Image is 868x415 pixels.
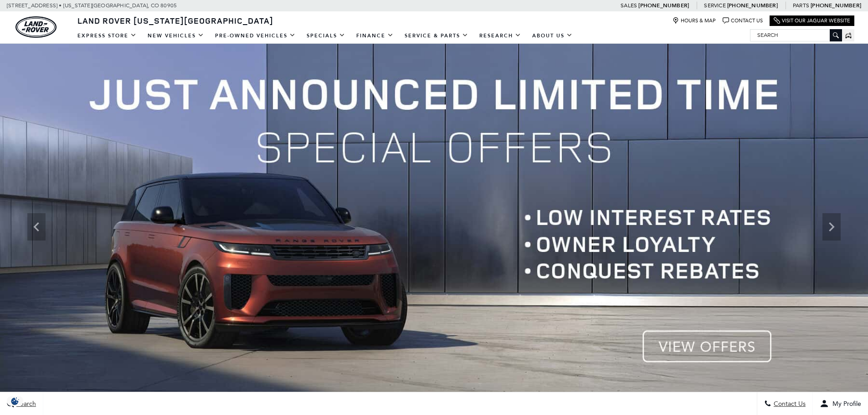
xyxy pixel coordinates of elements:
[813,392,868,415] button: Open user profile menu
[5,396,26,406] img: Opt-Out Icon
[474,28,527,44] a: Research
[351,28,399,44] a: Finance
[750,30,842,41] input: Search
[399,28,474,44] a: Service & Parts
[77,15,273,26] span: Land Rover [US_STATE][GEOGRAPHIC_DATA]
[774,17,850,24] a: Visit Our Jaguar Website
[72,28,578,44] nav: Main Navigation
[621,2,637,9] span: Sales
[210,28,301,44] a: Pre-Owned Vehicles
[704,2,725,9] span: Service
[811,2,861,9] a: [PHONE_NUMBER]
[727,2,778,9] a: [PHONE_NUMBER]
[15,16,56,38] a: land-rover
[72,15,279,26] a: Land Rover [US_STATE][GEOGRAPHIC_DATA]
[673,17,716,24] a: Hours & Map
[793,2,809,9] span: Parts
[27,213,46,241] div: Previous
[527,28,578,44] a: About Us
[7,2,177,9] a: [STREET_ADDRESS] • [US_STATE][GEOGRAPHIC_DATA], CO 80905
[72,28,142,44] a: EXPRESS STORE
[142,28,210,44] a: New Vehicles
[829,400,861,408] span: My Profile
[5,396,26,406] section: Click to Open Cookie Consent Modal
[15,16,56,38] img: Land Rover
[771,400,806,408] span: Contact Us
[723,17,763,24] a: Contact Us
[638,2,689,9] a: [PHONE_NUMBER]
[301,28,351,44] a: Specials
[822,213,841,241] div: Next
